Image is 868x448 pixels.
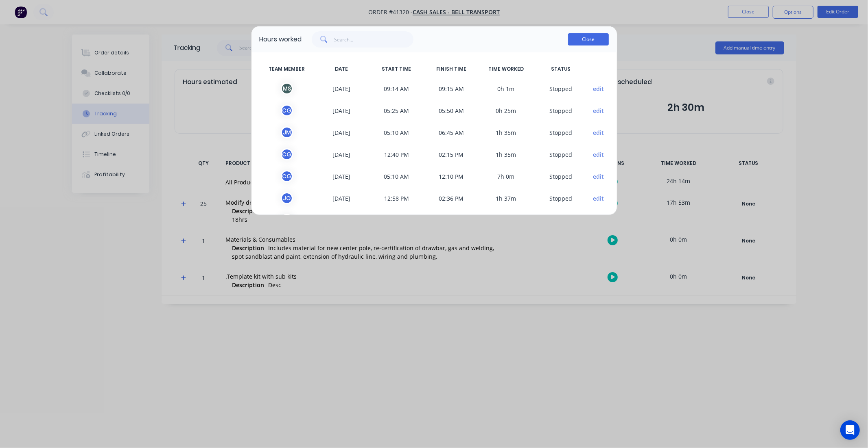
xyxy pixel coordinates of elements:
span: [DATE] [314,82,369,95]
button: edit [593,150,604,159]
span: S topped [533,148,588,160]
span: 05:10 AM [369,170,424,182]
span: S topped [533,104,588,117]
div: J O [281,214,293,226]
div: C G [281,170,293,182]
div: J M [281,126,293,139]
span: 05:50 AM [424,104,479,117]
span: FINISH TIME [424,65,479,73]
span: S topped [533,192,588,204]
span: [DATE] [314,214,369,226]
span: [DATE] [314,170,369,182]
span: 12:40 PM [369,148,424,160]
span: DATE [314,65,369,73]
span: S topped [533,82,588,95]
button: edit [593,106,604,115]
button: edit [593,84,604,93]
button: edit [593,194,604,203]
button: Close [568,33,609,45]
button: edit [593,172,604,181]
div: C G [281,104,293,117]
span: 09:14 AM [369,82,424,95]
span: 02:36 PM [424,192,479,204]
span: 12:58 PM [369,192,424,204]
span: 1h 35m [479,126,533,139]
span: 10:58 AM [369,214,424,226]
span: 1h 2m [479,214,533,226]
span: 12:01 PM [424,214,479,226]
span: 05:25 AM [369,104,424,117]
div: Open Intercom Messenger [840,420,860,440]
div: M S [281,82,293,95]
span: [DATE] [314,192,369,204]
span: [DATE] [314,126,369,139]
span: 0h 1m [479,82,533,95]
span: 06:45 AM [424,126,479,139]
span: 0h 25m [479,104,533,117]
span: 1h 35m [479,148,533,160]
span: S topped [533,170,588,182]
div: C G [281,148,293,160]
span: 02:15 PM [424,148,479,160]
span: S topped [533,214,588,226]
button: edit [593,128,604,137]
span: 7h 0m [479,170,533,182]
input: Search... [334,31,413,48]
span: TIME WORKED [479,65,533,73]
span: [DATE] [314,104,369,117]
span: 05:10 AM [369,126,424,139]
span: 09:15 AM [424,82,479,95]
span: [DATE] [314,148,369,160]
div: J O [281,192,293,204]
span: TEAM MEMBER [260,65,315,73]
span: S topped [533,126,588,139]
span: 12:10 PM [424,170,479,182]
span: STATUS [533,65,588,73]
div: Hours worked [260,35,302,44]
span: START TIME [369,65,424,73]
span: 1h 37m [479,192,533,204]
